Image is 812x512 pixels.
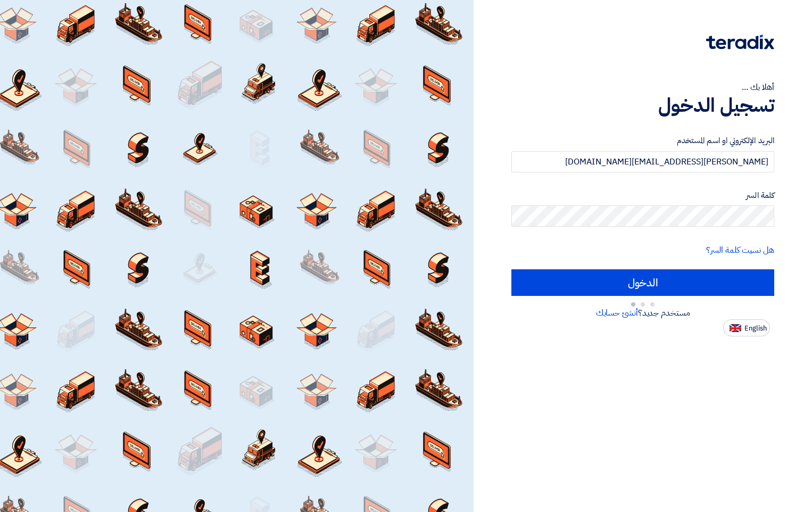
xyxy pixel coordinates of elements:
input: أدخل بريد العمل الإلكتروني او اسم المستخدم الخاص بك ... [511,151,774,172]
a: أنشئ حسابك [596,307,638,319]
img: en-US.png [730,324,741,332]
img: Teradix logo [706,35,774,49]
label: كلمة السر [511,189,774,202]
label: البريد الإلكتروني او اسم المستخدم [511,135,774,147]
span: English [744,325,767,332]
button: English [723,319,770,336]
input: الدخول [511,269,774,296]
a: هل نسيت كلمة السر؟ [706,244,774,257]
div: أهلا بك ... [511,81,774,94]
h1: تسجيل الدخول [511,94,774,117]
div: مستخدم جديد؟ [511,307,774,319]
